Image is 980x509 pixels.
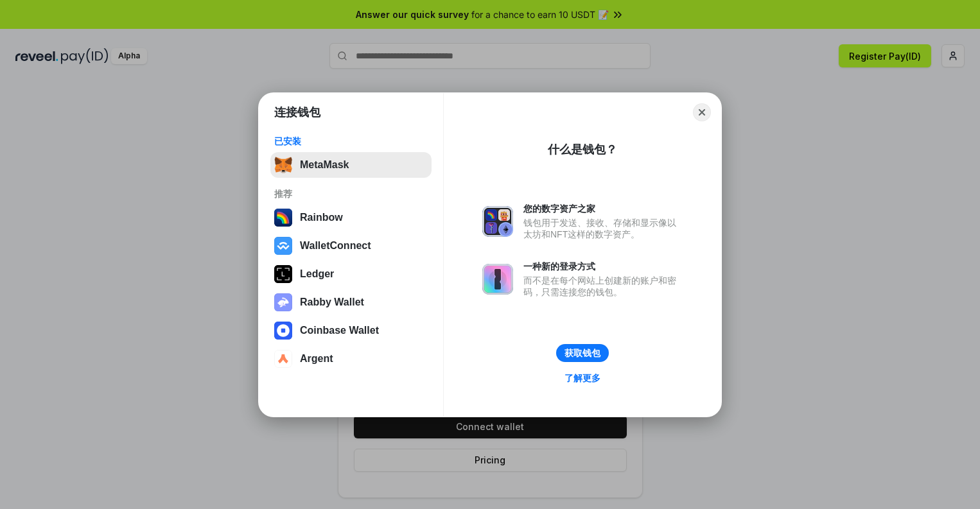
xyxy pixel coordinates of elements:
div: 您的数字资产之家 [523,203,683,214]
div: WalletConnect [300,240,371,252]
div: Rabby Wallet [300,297,364,308]
img: svg+xml,%3Csvg%20width%3D%2228%22%20height%3D%2228%22%20viewBox%3D%220%200%2028%2028%22%20fill%3D... [274,322,292,340]
img: svg+xml,%3Csvg%20fill%3D%22none%22%20height%3D%2233%22%20viewBox%3D%220%200%2035%2033%22%20width%... [274,156,292,174]
div: 了解更多 [564,372,600,384]
img: svg+xml,%3Csvg%20width%3D%2228%22%20height%3D%2228%22%20viewBox%3D%220%200%2028%2028%22%20fill%3D... [274,237,292,255]
button: Rabby Wallet [270,289,432,315]
img: svg+xml,%3Csvg%20xmlns%3D%22http%3A%2F%2Fwww.w3.org%2F2000%2Fsvg%22%20fill%3D%22none%22%20viewBox... [482,206,513,237]
button: MetaMask [270,152,432,178]
img: svg+xml,%3Csvg%20xmlns%3D%22http%3A%2F%2Fwww.w3.org%2F2000%2Fsvg%22%20fill%3D%22none%22%20viewBox... [482,264,513,295]
div: 已安装 [274,135,428,147]
div: 什么是钱包？ [548,142,617,157]
div: 获取钱包 [564,347,600,359]
div: Ledger [300,268,334,280]
img: svg+xml,%3Csvg%20width%3D%22120%22%20height%3D%22120%22%20viewBox%3D%220%200%20120%20120%22%20fil... [274,209,292,227]
button: Rainbow [270,205,432,230]
button: 获取钱包 [556,344,609,362]
div: 钱包用于发送、接收、存储和显示像以太坊和NFT这样的数字资产。 [523,217,683,240]
img: svg+xml,%3Csvg%20width%3D%2228%22%20height%3D%2228%22%20viewBox%3D%220%200%2028%2028%22%20fill%3D... [274,350,292,368]
img: svg+xml,%3Csvg%20xmlns%3D%22http%3A%2F%2Fwww.w3.org%2F2000%2Fsvg%22%20width%3D%2228%22%20height%3... [274,265,292,283]
div: Coinbase Wallet [300,325,379,336]
button: Coinbase Wallet [270,318,432,343]
button: Close [693,103,711,121]
button: Argent [270,346,432,372]
a: 了解更多 [557,370,608,386]
div: MetaMask [300,159,349,171]
div: 推荐 [274,188,428,200]
button: Ledger [270,261,432,287]
div: 一种新的登录方式 [523,261,683,272]
img: svg+xml,%3Csvg%20xmlns%3D%22http%3A%2F%2Fwww.w3.org%2F2000%2Fsvg%22%20fill%3D%22none%22%20viewBox... [274,293,292,311]
div: Argent [300,353,333,365]
div: 而不是在每个网站上创建新的账户和密码，只需连接您的钱包。 [523,275,683,298]
div: Rainbow [300,212,343,223]
h1: 连接钱包 [274,105,320,120]
button: WalletConnect [270,233,432,259]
